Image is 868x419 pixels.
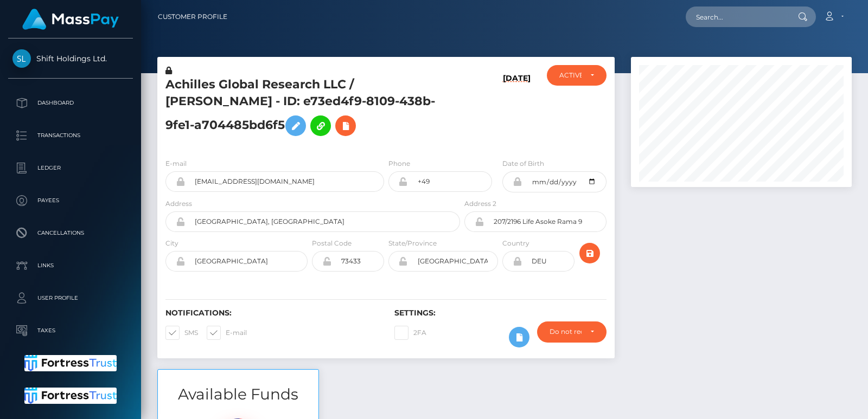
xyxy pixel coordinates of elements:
label: Address [165,199,192,209]
h5: Achilles Global Research LLC / [PERSON_NAME] - ID: e73ed4f9-8109-438b-9fe1-a704485bd6f5 [165,76,454,141]
input: Search... [686,7,788,27]
span: Shift Holdings Ltd. [8,54,133,63]
p: User Profile [12,290,129,306]
label: City [165,238,178,248]
a: User Profile [8,285,133,312]
h6: [DATE] [503,74,531,145]
label: 2FA [394,326,426,340]
h6: Notifications: [165,308,378,318]
a: Cancellations [8,220,133,247]
a: Payees [8,187,133,214]
label: Country [502,238,529,248]
p: Links [12,257,129,274]
a: Taxes [8,317,133,344]
p: Cancellations [12,225,129,241]
h6: Settings: [394,308,607,318]
button: ACTIVE [547,65,607,86]
a: Ledger [8,154,133,182]
label: SMS [165,326,198,340]
div: Do not require [550,327,582,336]
a: Dashboard [8,89,133,117]
label: E-mail [165,159,187,169]
img: Shift Holdings Ltd. [12,49,31,68]
a: Links [8,252,133,279]
p: Transactions [12,127,129,144]
p: Payees [12,192,129,209]
p: Ledger [12,160,129,176]
img: Fortress Trust [24,355,117,371]
a: Transactions [8,122,133,149]
h3: Available Funds [158,384,318,405]
p: Dashboard [12,95,129,111]
label: State/Province [388,238,437,248]
img: Fortress Trust [24,388,117,404]
label: Date of Birth [502,159,544,169]
a: Customer Profile [158,5,227,28]
label: Address 2 [464,199,496,209]
div: ACTIVE [559,71,582,80]
label: Postal Code [312,238,352,248]
label: E-mail [207,326,247,340]
p: Taxes [12,323,129,339]
label: Phone [388,159,410,169]
button: Do not require [537,321,607,342]
img: MassPay Logo [22,9,119,30]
